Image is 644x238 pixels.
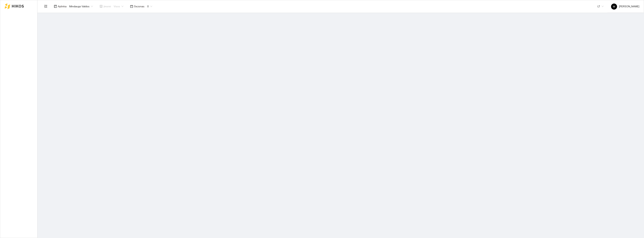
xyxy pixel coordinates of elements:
span: Visos [114,4,123,9]
span: Mindaugo Valdos [69,4,93,9]
span: [PERSON_NAME] [611,5,639,8]
span: menu-fold [44,5,47,8]
span: Įmonė : [104,4,111,8]
span: Sezonas : [134,4,145,8]
span: shop [100,5,103,8]
span: Aplinka : [58,4,67,8]
button: menu-fold [42,3,49,10]
span: M [613,4,615,10]
span: calendar [130,5,133,8]
span: LT [598,4,604,9]
span: layout [54,5,57,8]
span: 0 [147,4,152,9]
